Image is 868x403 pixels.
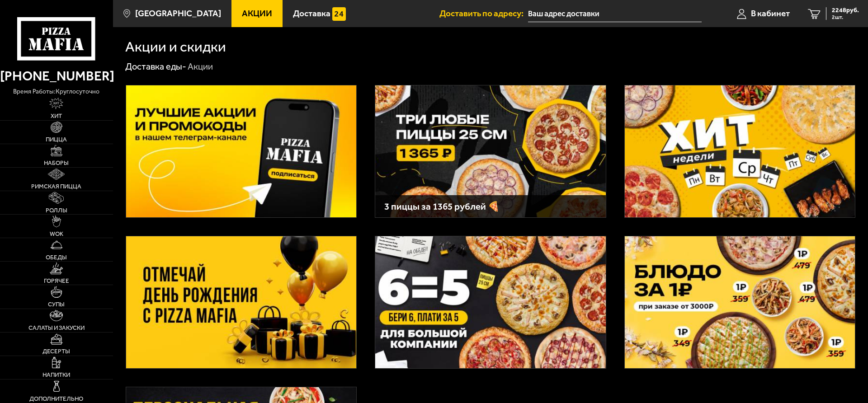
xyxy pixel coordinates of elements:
[332,7,346,21] img: 15daf4d41897b9f0e9f617042186c801.svg
[46,207,67,213] span: Роллы
[293,9,330,18] span: Доставка
[42,348,70,354] span: Десерты
[48,301,65,307] span: Супы
[375,85,606,218] a: 3 пиццы за 1365 рублей 🍕
[528,5,702,22] input: Ваш адрес доставки
[31,183,81,189] span: Римская пицца
[188,61,213,72] div: Акции
[29,396,83,402] span: Дополнительно
[46,254,67,260] span: Обеды
[832,7,859,14] span: 2248 руб.
[125,61,186,72] a: Доставка еды-
[28,325,85,331] span: Салаты и закуски
[832,14,859,20] span: 2 шт.
[50,231,63,237] span: WOK
[44,278,69,284] span: Горячее
[51,113,62,119] span: Хит
[528,5,702,22] span: Гражданский проспект, 23к1
[125,39,226,54] h1: Акции и скидки
[46,136,67,142] span: Пицца
[42,372,70,378] span: Напитки
[439,9,528,18] span: Доставить по адресу:
[135,9,221,18] span: [GEOGRAPHIC_DATA]
[44,160,69,166] span: Наборы
[751,9,790,18] span: В кабинет
[384,201,596,211] h3: 3 пиццы за 1365 рублей 🍕
[242,9,272,18] span: Акции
